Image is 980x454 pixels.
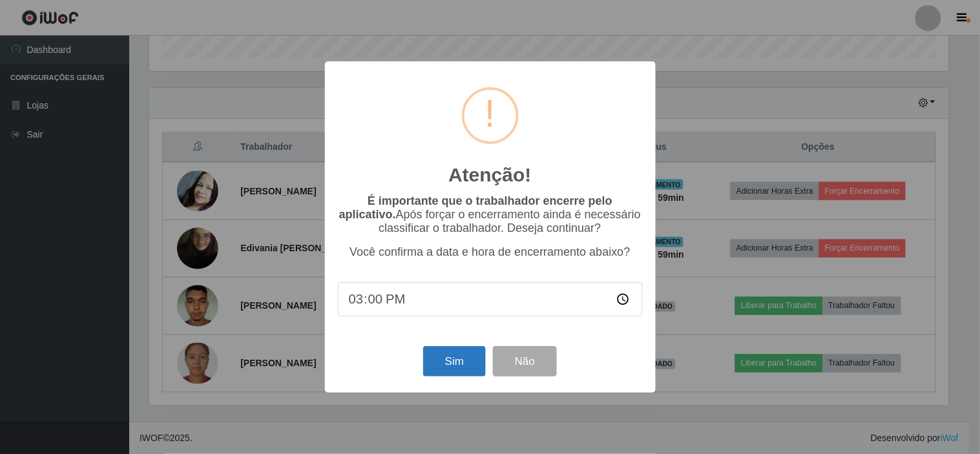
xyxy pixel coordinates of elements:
button: Sim [423,346,486,377]
p: Você confirma a data e hora de encerramento abaixo? [338,245,643,259]
button: Não [493,346,557,377]
h2: Atenção! [448,163,531,187]
p: Após forçar o encerramento ainda é necessário classificar o trabalhador. Deseja continuar? [338,194,643,235]
b: É importante que o trabalhador encerre pelo aplicativo. [339,194,612,221]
